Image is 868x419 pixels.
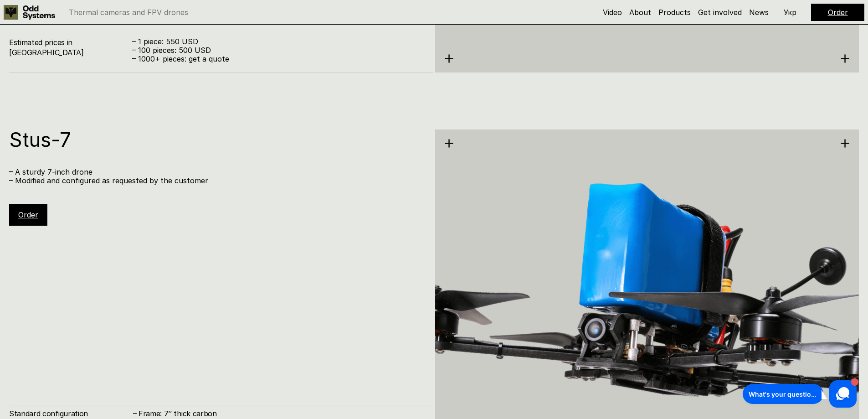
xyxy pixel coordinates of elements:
[9,37,132,58] h4: Estimated prices in [GEOGRAPHIC_DATA]
[749,8,769,17] a: News
[69,9,188,16] p: Thermal cameras and FPV drones
[132,46,424,55] p: – 100 pieces: 500 USD
[603,8,622,17] a: Video
[18,210,38,219] a: Order
[133,408,137,418] h4: –
[9,168,424,176] p: – A sturdy 7-inch drone
[9,409,132,419] h4: Standard configuration
[698,8,742,17] a: Get involved
[139,409,424,419] h4: Frame: 7’’ thick carbon
[740,378,859,410] iframe: HelpCrunch
[828,8,848,17] a: Order
[658,8,691,17] a: Products
[784,9,796,16] p: Укр
[132,55,424,63] p: – 1000+ pieces: get a quote
[629,8,651,17] a: About
[9,129,424,150] h1: Stus-7
[9,176,424,185] p: – Modified and configured as requested by the customer
[132,37,424,46] p: – 1 piece: 550 USD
